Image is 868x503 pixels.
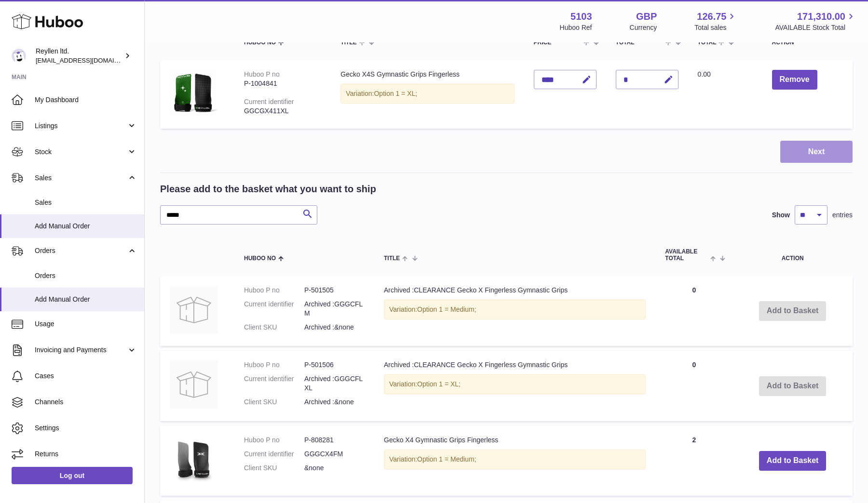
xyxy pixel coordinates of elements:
[304,436,365,445] dd: P-808281
[12,467,133,484] a: Log out
[694,10,737,32] a: 126.75 Total sales
[160,183,376,196] h2: Please add to the basket what you want to ship
[340,40,356,46] span: Title
[655,426,732,496] td: 2
[655,351,732,421] td: 0
[35,173,127,183] span: Sales
[304,360,365,370] dd: P-501506
[36,47,122,65] div: Reyllen ltd.
[244,374,304,393] dt: Current identifier
[636,10,657,23] strong: GBP
[244,98,294,106] div: Current identifier
[374,90,417,97] span: Option 1 = XL;
[35,424,137,433] span: Settings
[304,450,365,459] dd: GGGCX4FM
[244,106,321,116] div: GGCGX411XL
[244,360,304,370] dt: Huboo P no
[417,305,476,313] span: Option 1 = Medium;
[340,84,514,104] div: Variation:
[244,255,276,262] span: Huboo no
[244,40,276,46] span: Huboo no
[797,10,845,23] span: 171,310.00
[35,450,137,459] span: Returns
[170,70,218,117] img: Gecko X4S Gymnastic Grips Fingerless
[35,345,127,355] span: Invoicing and Payments
[630,23,657,32] div: Currency
[304,374,365,393] dd: Archived :GGGCFLXL
[694,23,737,32] span: Total sales
[244,70,280,78] div: Huboo P no
[244,397,304,407] dt: Client SKU
[331,60,524,129] td: Gecko X4S Gymnastic Grips Fingerless
[12,49,26,63] img: reyllen@reyllen.com
[170,360,218,409] img: Archived :CLEARANCE Gecko X Fingerless Gymnastic Grips
[417,455,476,463] span: Option 1 = Medium;
[170,436,218,484] img: Gecko X4 Gymnastic Grips Fingerless
[384,374,646,394] div: Variation:
[170,286,218,334] img: Archived :CLEARANCE Gecko X Fingerless Gymnastic Grips
[775,10,856,32] a: 171,310.00 AVAILABLE Stock Total
[384,255,400,262] span: Title
[560,23,592,32] div: Huboo Ref
[35,371,137,381] span: Cases
[384,300,646,319] div: Variation:
[775,23,856,32] span: AVAILABLE Stock Total
[36,56,142,64] span: [EMAIL_ADDRESS][DOMAIN_NAME]
[35,295,137,304] span: Add Manual Order
[244,323,304,332] dt: Client SKU
[244,79,321,88] div: P-1004841
[417,380,461,388] span: Option 1 = XL;
[35,198,137,207] span: Sales
[304,323,365,332] dd: Archived :&none
[772,211,790,220] label: Show
[35,95,137,105] span: My Dashboard
[570,10,592,23] strong: 5103
[244,436,304,445] dt: Huboo P no
[772,70,817,90] button: Remove
[244,450,304,459] dt: Current identifier
[304,397,365,407] dd: Archived :&none
[665,249,708,261] span: AVAILABLE Total
[35,147,127,157] span: Stock
[244,286,304,295] dt: Huboo P no
[374,276,655,346] td: Archived :CLEARANCE Gecko X Fingerless Gymnastic Grips
[35,121,127,131] span: Listings
[35,319,137,329] span: Usage
[832,211,853,220] span: entries
[732,239,853,271] th: Action
[697,10,726,23] span: 126.75
[780,141,853,163] button: Next
[698,40,717,46] span: Total
[374,351,655,421] td: Archived :CLEARANCE Gecko X Fingerless Gymnastic Grips
[759,451,827,471] button: Add to Basket
[304,463,365,473] dd: &none
[655,276,732,346] td: 0
[35,271,137,280] span: Orders
[35,246,127,255] span: Orders
[244,300,304,318] dt: Current identifier
[35,222,137,231] span: Add Manual Order
[304,300,365,318] dd: Archived :GGGCFLM
[698,70,711,78] span: 0.00
[772,40,843,46] div: Action
[35,397,137,407] span: Channels
[244,463,304,473] dt: Client SKU
[374,426,655,496] td: Gecko X4 Gymnastic Grips Fingerless
[384,450,646,469] div: Variation:
[304,286,365,295] dd: P-501505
